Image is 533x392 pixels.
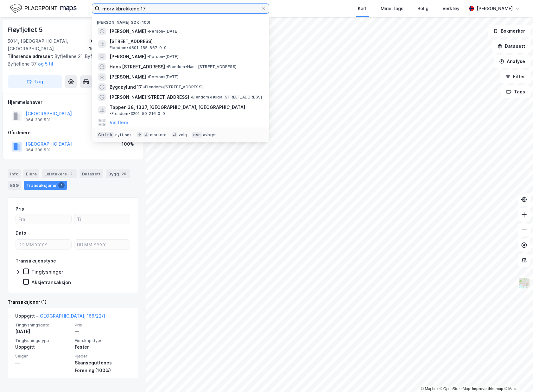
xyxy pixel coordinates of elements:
[89,37,138,53] div: [GEOGRAPHIC_DATA], 166/22
[147,54,179,59] span: Person • [DATE]
[75,359,130,374] div: Skanseguttenes Forening (100%)
[38,313,105,319] a: [GEOGRAPHIC_DATA], 166/22/1
[110,73,146,81] span: [PERSON_NAME]
[8,298,138,306] div: Transaksjoner (1)
[190,95,262,100] span: Eiendom • Hulda [STREET_ADDRESS]
[68,171,74,177] div: 2
[16,214,71,224] input: Fra
[15,312,105,322] div: Uoppgitt -
[75,353,130,359] span: Kjøper
[8,25,44,35] div: Fløyfjellet 5
[16,240,71,249] input: DD.MM.YYYY
[8,181,21,190] div: ESG
[518,277,530,289] img: Z
[179,132,187,137] div: velg
[8,129,138,136] div: Gårdeiere
[147,54,149,59] span: •
[75,322,130,328] span: Pris
[110,104,245,111] span: Tappen 38, 1337, [GEOGRAPHIC_DATA], [GEOGRAPHIC_DATA]
[110,53,146,60] span: [PERSON_NAME]
[15,359,71,367] div: —
[417,5,428,12] div: Bolig
[203,132,216,137] div: avbryt
[122,140,134,148] div: 100%
[147,29,149,34] span: •
[421,387,438,391] a: Mapbox
[15,353,71,359] span: Selger
[110,38,262,45] span: [STREET_ADDRESS]
[115,132,132,137] div: nytt søk
[501,362,533,392] div: Kontrollprogram for chat
[8,75,62,88] button: Tag
[494,55,530,68] button: Analyse
[147,29,179,34] span: Person • [DATE]
[472,387,503,391] a: Improve this map
[8,98,138,106] div: Hjemmelshaver
[75,343,130,351] div: Fester
[23,169,39,178] div: Eiere
[150,132,167,137] div: markere
[381,5,403,12] div: Mine Tags
[79,169,103,178] div: Datasett
[16,229,26,237] div: Dato
[10,3,77,14] img: logo.f888ab2527a4732fd821a326f86c7f29.svg
[147,74,149,79] span: •
[8,53,133,68] div: Byfjellene 21, Byfjellene 23, Byfjellene 37
[75,328,130,335] div: —
[477,5,513,12] div: [PERSON_NAME]
[100,4,261,13] input: Søk på adresse, matrikkel, gårdeiere, leietakere eller personer
[15,338,71,343] span: Tinglysningstype
[26,148,51,153] div: 964 338 531
[501,362,533,392] iframe: Chat Widget
[442,5,460,12] div: Verktøy
[488,25,530,37] button: Bokmerker
[74,240,130,249] input: DD.MM.YYYY
[110,111,165,116] span: Eiendom • 3201-50-216-0-0
[42,169,77,178] div: Leietakere
[110,83,142,91] span: Bygdøylund 17
[110,63,165,71] span: Hans [STREET_ADDRESS]
[74,214,130,224] input: Til
[190,95,192,99] span: •
[16,257,56,265] div: Transaksjonstype
[31,269,63,275] div: Tinglysninger
[110,119,128,126] button: Vis flere
[500,70,530,83] button: Filter
[166,64,237,69] span: Eiendom • Hans [STREET_ADDRESS]
[110,111,111,116] span: •
[15,322,71,328] span: Tinglysningsdato
[492,40,530,53] button: Datasett
[16,205,24,213] div: Pris
[8,37,89,53] div: 5014, [GEOGRAPHIC_DATA], [GEOGRAPHIC_DATA]
[147,74,179,79] span: Person • [DATE]
[58,182,65,188] div: 1
[358,5,367,12] div: Kart
[110,45,167,50] span: Eiendom • 4601-185-867-0-0
[143,85,203,90] span: Eiendom • [STREET_ADDRESS]
[143,85,145,89] span: •
[440,387,470,391] a: OpenStreetMap
[192,132,202,138] div: esc
[8,169,21,178] div: Info
[26,117,51,123] div: 964 338 531
[166,64,168,69] span: •
[106,169,130,178] div: Bygg
[15,343,71,351] div: Uoppgitt
[75,338,130,343] span: Eierskapstype
[120,171,128,177] div: 26
[110,93,189,101] span: [PERSON_NAME][STREET_ADDRESS]
[501,85,530,98] button: Tags
[92,15,269,26] div: [PERSON_NAME] søk (100)
[8,54,54,59] span: Tilhørende adresser:
[31,279,71,285] div: Aksjetransaksjon
[15,328,71,335] div: [DATE]
[110,28,146,35] span: [PERSON_NAME]
[97,132,114,138] div: Ctrl + k
[24,181,67,190] div: Transaksjoner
